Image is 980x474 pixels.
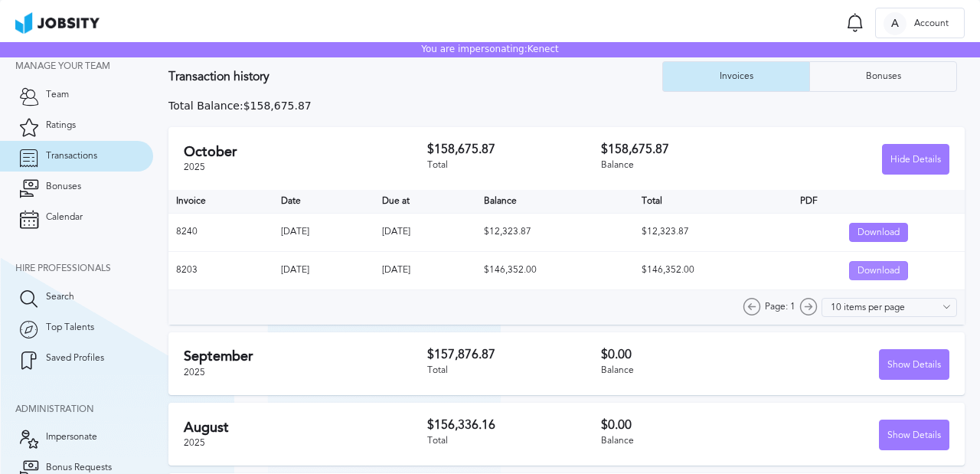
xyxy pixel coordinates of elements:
div: Hire Professionals [15,263,153,274]
span: Impersonate [46,432,97,443]
span: Ratings [46,120,76,131]
h2: August [184,420,427,436]
img: ab4bad089aa723f57921c736e9817d99.png [15,12,100,34]
div: Show Details [880,350,949,381]
div: Download [850,224,907,243]
span: Calendar [46,212,83,223]
th: Total [634,190,792,213]
button: Bonuses [809,61,957,92]
div: A [884,12,906,35]
div: Show Details [880,420,949,451]
h3: $0.00 [601,418,776,432]
h3: Transaction history [168,70,662,83]
span: Top Talents [46,322,94,333]
th: Invoice [168,190,273,213]
div: Manage your team [15,61,153,72]
h2: September [184,348,427,364]
div: Balance [601,365,776,376]
span: Page: 1 [765,302,795,312]
div: Bonuses [858,71,909,82]
th: Balance [476,190,635,213]
div: Invoices [712,71,761,82]
div: Total [427,160,602,171]
div: Total [427,436,602,446]
span: Transactions [46,151,97,162]
span: Bonus Requests [46,463,112,473]
td: $12,323.87 [476,213,635,251]
span: 2025 [184,162,205,172]
th: PDF [792,190,965,213]
span: Account [906,18,956,29]
h3: $158,675.87 [427,142,602,156]
button: Download [849,223,908,242]
div: Administration [15,404,153,415]
td: 8240 [168,213,273,251]
th: Due at [374,190,475,213]
td: $146,352.00 [634,251,792,289]
button: AAccount [875,8,965,38]
span: Saved Profiles [46,353,104,364]
button: Hide Details [882,144,949,175]
span: 2025 [184,367,205,378]
td: [DATE] [374,213,475,251]
th: Date [273,190,374,213]
h3: $157,876.87 [427,348,602,361]
h2: October [184,144,427,160]
td: [DATE] [374,251,475,289]
button: Show Details [879,420,949,450]
td: [DATE] [273,251,374,289]
td: 8203 [168,251,273,289]
td: $12,323.87 [634,213,792,251]
div: Download [850,262,907,281]
button: Download [849,261,908,280]
h3: $156,336.16 [427,418,602,432]
h3: $158,675.87 [601,142,776,156]
td: $146,352.00 [476,251,635,289]
span: 2025 [184,437,205,448]
button: Show Details [879,349,949,380]
span: Search [46,292,74,302]
div: Total [427,365,602,376]
span: Team [46,90,69,100]
td: [DATE] [273,213,374,251]
div: Balance [601,436,776,446]
div: Balance [601,160,776,171]
span: Bonuses [46,181,81,192]
div: Total Balance: $158,675.87 [168,100,965,112]
div: Hide Details [883,145,949,175]
h3: $0.00 [601,348,776,361]
button: Invoices [662,61,809,92]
